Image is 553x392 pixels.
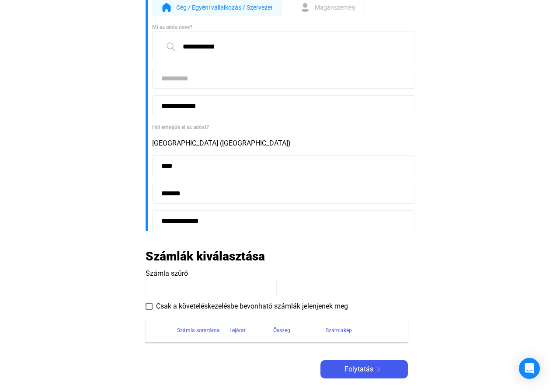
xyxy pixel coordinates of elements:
[315,2,356,13] span: Magánszemély
[146,269,188,278] span: Számla szűrő
[373,367,384,371] img: arrow-right-white
[176,2,273,13] span: Cég / Egyéni vállalkozás / Szervezet
[300,2,310,13] img: form-ind
[156,301,348,312] span: Csak a követeléskezelésbe bevonható számlák jelenjenek meg
[519,358,540,379] div: Open Intercom Messenger
[177,325,220,336] div: Számla sorszáma
[152,123,408,132] div: Hol érhetjük el az adóst?
[320,360,408,378] button: Folytatásarrow-right-white
[152,23,408,31] div: Mi az adós neve?
[146,249,265,264] h2: Számlák kiválasztása
[161,2,172,13] img: form-org
[273,325,326,336] div: Összeg
[326,325,397,336] div: Számlakép
[344,364,373,375] span: Folytatás
[230,325,273,336] div: Lejárat
[230,325,246,336] div: Lejárat
[177,325,230,336] div: Számla sorszáma
[273,325,290,336] div: Összeg
[326,325,352,336] div: Számlakép
[152,138,408,149] div: [GEOGRAPHIC_DATA] ([GEOGRAPHIC_DATA])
